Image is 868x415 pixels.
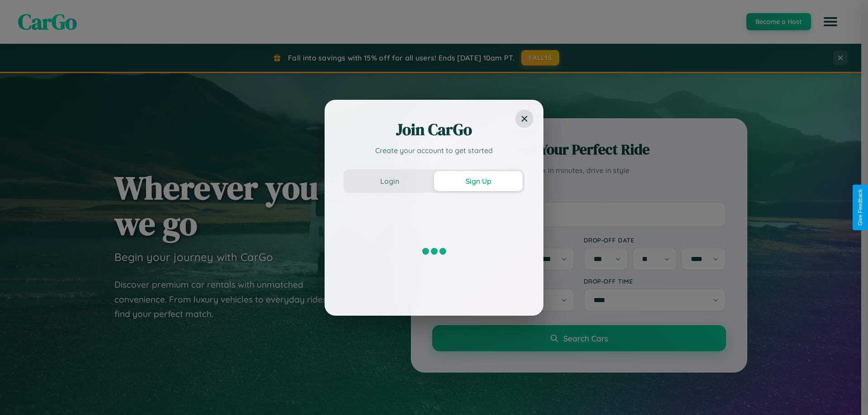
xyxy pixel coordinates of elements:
button: Login [345,171,434,191]
p: Create your account to get started [344,145,524,156]
h2: Join CarGo [344,119,524,140]
button: Sign Up [434,171,523,191]
div: Give Feedback [857,189,863,226]
iframe: Intercom live chat [9,384,31,406]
